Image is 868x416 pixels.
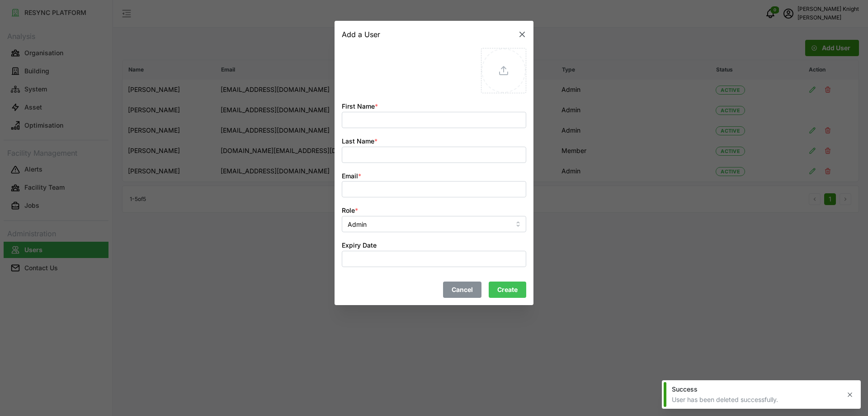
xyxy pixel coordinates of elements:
label: Role [342,206,358,215]
div: Success [672,385,839,394]
span: Cancel [452,282,473,297]
h2: Add a User [342,31,380,38]
span: Create [497,282,518,297]
label: First Name [342,101,378,111]
button: Cancel [443,282,481,298]
button: Create [489,282,526,298]
label: Email [342,171,361,181]
label: Expiry Date [342,240,377,250]
label: Last Name [342,136,377,146]
div: User has been deleted successfully. [672,395,839,404]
